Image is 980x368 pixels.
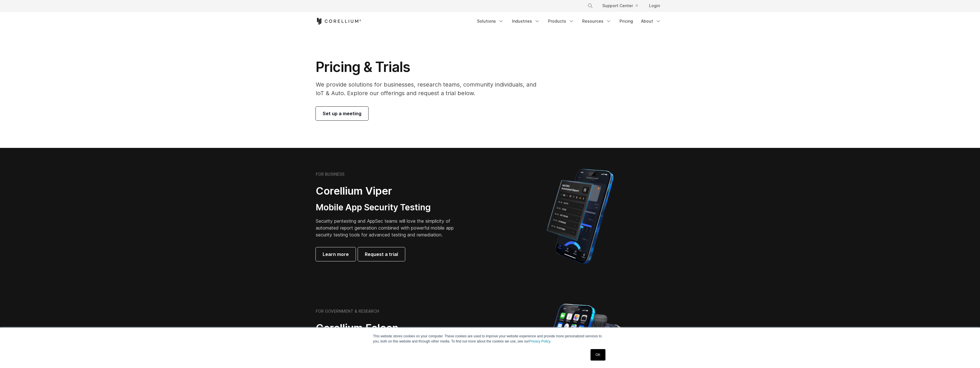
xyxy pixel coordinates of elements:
h2: Corellium Viper [316,185,463,197]
span: Set up a meeting [323,110,361,117]
div: Navigation Menu [474,16,665,26]
a: Learn more [316,247,356,261]
a: Solutions [474,16,507,26]
a: Pricing [616,16,636,26]
a: Products [545,16,578,26]
span: Request a trial [365,251,398,258]
h2: Corellium Falcon [316,322,476,334]
p: We provide solutions for businesses, research teams, community individuals, and IoT & Auto. Explo... [316,80,544,97]
a: About [638,16,665,26]
a: Request a trial [358,247,405,261]
img: Corellium MATRIX automated report on iPhone showing app vulnerability test results across securit... [537,166,623,267]
a: Login [644,1,665,11]
button: Search [585,1,595,11]
a: Industries [508,16,543,26]
h3: Mobile App Security Testing [316,202,463,213]
a: Corellium Home [316,18,361,25]
p: This website stores cookies on your computer. These cookies are used to improve your website expe... [373,334,607,344]
h6: FOR GOVERNMENT & RESEARCH [316,309,379,314]
a: Support Center [598,1,642,11]
span: Learn more [323,251,349,258]
a: Set up a meeting [316,107,368,120]
h6: FOR BUSINESS [316,172,344,177]
a: Resources [579,16,615,26]
h1: Pricing & Trials [316,58,544,76]
p: Security pentesting and AppSec teams will love the simplicity of automated report generation comb... [316,218,463,238]
a: Privacy Policy. [529,339,551,343]
div: Navigation Menu [580,1,665,11]
a: OK [591,349,605,361]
